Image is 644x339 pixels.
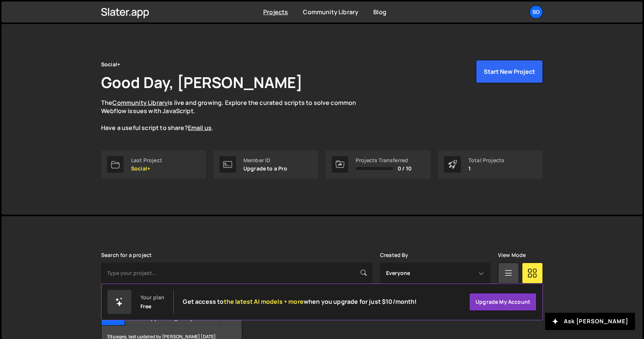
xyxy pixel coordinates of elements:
[545,313,635,330] button: Ask [PERSON_NAME]
[140,303,152,309] div: Free
[469,293,537,311] a: Upgrade my account
[356,157,411,163] div: Projects Transferred
[476,60,543,83] button: Start New Project
[131,157,162,163] div: Last Project
[468,157,504,163] div: Total Projects
[101,263,373,284] input: Type your project...
[373,8,386,16] a: Blog
[140,294,164,300] div: Your plan
[101,60,120,69] div: Social+
[112,99,168,107] a: Community Library
[131,166,162,172] p: Social+
[101,99,371,132] p: The is live and growing. Explore the curated scripts to solve common Webflow issues with JavaScri...
[101,72,303,93] h1: Good Day, [PERSON_NAME]
[498,252,526,258] label: View Mode
[129,315,219,322] small: Created by [PERSON_NAME]
[243,166,288,172] p: Upgrade to a Pro
[529,5,543,19] a: So
[468,166,504,172] p: 1
[243,157,288,163] div: Member ID
[183,298,417,305] h2: Get access to when you upgrade for just $10/month!
[188,124,212,132] a: Email us
[398,166,411,172] span: 0 / 10
[263,8,288,16] a: Projects
[380,252,408,258] label: Created By
[101,252,152,258] label: Search for a project
[101,150,206,179] a: Last Project Social+
[303,8,358,16] a: Community Library
[224,297,304,306] span: the latest AI models + more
